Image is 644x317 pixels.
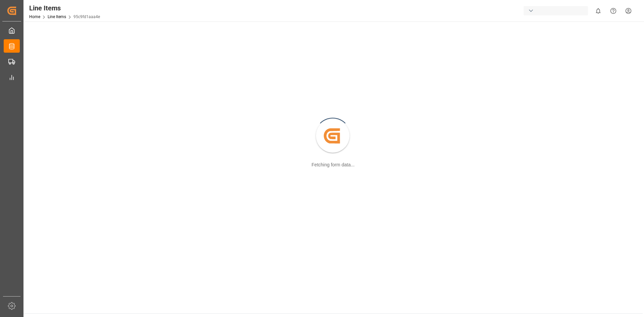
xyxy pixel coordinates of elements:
[48,14,66,19] a: Line Items
[606,3,621,18] button: Help Center
[29,3,100,13] div: Line Items
[312,161,355,168] div: Fetching form data...
[591,3,606,18] button: show 0 new notifications
[29,14,40,19] a: Home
